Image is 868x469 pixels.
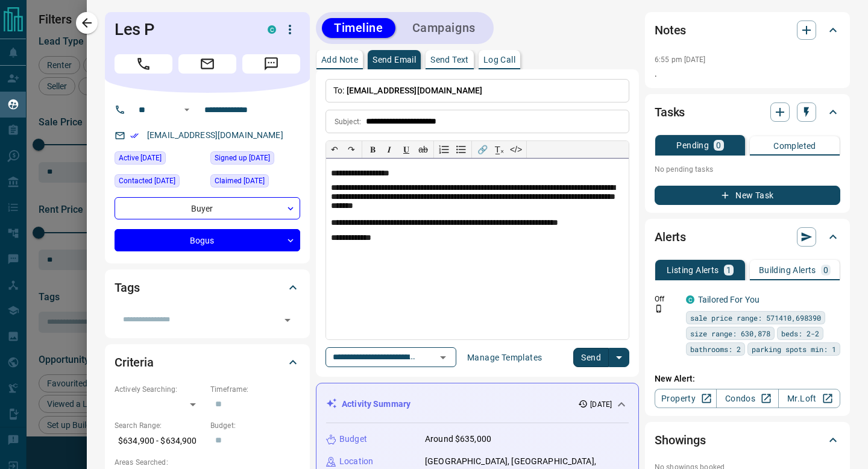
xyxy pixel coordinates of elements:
span: Claimed [DATE] [215,175,265,187]
p: No pending tasks [655,160,840,178]
button: Timeline [322,18,395,38]
h1: Les P [115,20,250,39]
svg: Email Verified [130,131,139,140]
button: </> [508,141,524,158]
div: condos.ca [686,295,694,304]
div: condos.ca [268,25,276,34]
p: Search Range: [115,420,204,431]
div: Sat Sep 13 2025 [115,174,204,191]
p: To: [325,79,629,102]
p: 0 [823,266,828,274]
p: Budget: [210,420,300,431]
p: Log Call [483,55,515,64]
h2: Criteria [115,353,154,372]
span: Contacted [DATE] [119,175,175,187]
p: Send Text [430,55,469,64]
button: 🔗 [474,141,491,158]
button: Open [180,102,194,117]
span: [EMAIL_ADDRESS][DOMAIN_NAME] [347,86,483,95]
button: Numbered list [436,141,453,158]
button: 𝐁 [364,141,381,158]
span: size range: 630,878 [690,327,770,339]
p: Actively Searching: [115,384,204,395]
a: [EMAIL_ADDRESS][DOMAIN_NAME] [147,130,283,140]
p: 0 [716,141,721,150]
button: Open [279,312,296,329]
span: Signed up [DATE] [215,152,270,164]
p: Budget [339,433,367,445]
div: Tags [115,273,300,302]
h2: Showings [655,430,706,450]
div: Sat Sep 13 2025 [115,151,204,168]
p: Add Note [321,55,358,64]
button: Open [435,349,451,366]
p: Subject: [335,116,361,127]
span: Email [178,54,236,74]
button: ab [415,141,432,158]
h2: Tasks [655,102,685,122]
span: Call [115,54,172,74]
button: ↶ [326,141,343,158]
button: Campaigns [400,18,488,38]
div: Sat Sep 13 2025 [210,174,300,191]
span: Message [242,54,300,74]
span: Active [DATE] [119,152,162,164]
h2: Notes [655,20,686,40]
a: Condos [716,389,778,408]
button: Bullet list [453,141,470,158]
span: sale price range: 571410,698390 [690,312,821,324]
p: 1 [726,266,731,274]
div: Activity Summary[DATE] [326,393,629,415]
p: 6:55 pm [DATE] [655,55,706,64]
p: Completed [773,142,816,150]
p: $634,900 - $634,900 [115,431,204,451]
div: split button [573,348,629,367]
p: Pending [676,141,709,150]
a: Tailored For You [698,295,759,304]
p: Areas Searched: [115,457,300,468]
button: New Task [655,186,840,205]
p: Building Alerts [759,266,816,274]
div: Sat Sep 13 2025 [210,151,300,168]
button: Send [573,348,609,367]
p: Around $635,000 [425,433,491,445]
div: Buyer [115,197,300,219]
span: parking spots min: 1 [752,343,836,355]
p: Activity Summary [342,398,410,411]
div: Tasks [655,98,840,127]
button: Manage Templates [460,348,549,367]
s: ab [418,145,428,154]
p: New Alert: [655,373,840,385]
div: Criteria [115,348,300,377]
button: 𝐔 [398,141,415,158]
div: Bogus [115,229,300,251]
p: Location [339,455,373,468]
a: Mr.Loft [778,389,840,408]
span: bathrooms: 2 [690,343,741,355]
p: Listing Alerts [667,266,719,274]
svg: Push Notification Only [655,304,663,313]
div: Showings [655,426,840,455]
p: Send Email [373,55,416,64]
p: [DATE] [590,399,612,410]
p: Timeframe: [210,384,300,395]
button: 𝑰 [381,141,398,158]
p: Off [655,294,679,304]
a: Property [655,389,717,408]
p: . [655,68,840,80]
h2: Tags [115,278,139,297]
button: T̲ₓ [491,141,508,158]
button: ↷ [343,141,360,158]
div: Alerts [655,222,840,251]
span: 𝐔 [403,145,409,154]
h2: Alerts [655,227,686,247]
div: Notes [655,16,840,45]
span: beds: 2-2 [781,327,819,339]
